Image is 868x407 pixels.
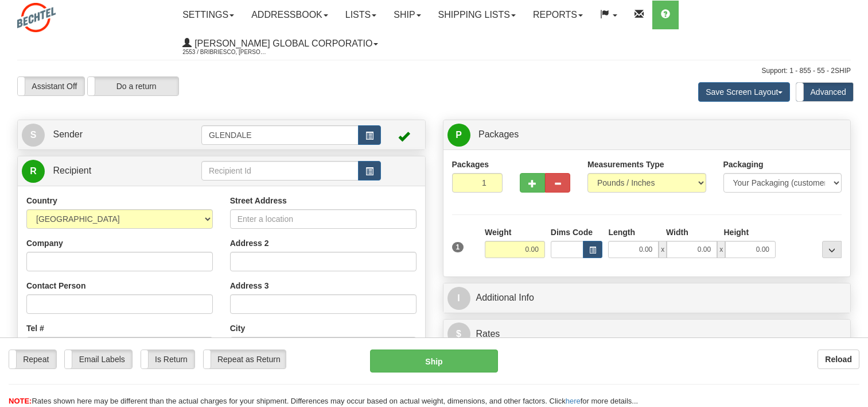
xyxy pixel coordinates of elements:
label: Packages [452,159,489,170]
label: Company [26,237,63,249]
label: City [230,322,245,334]
span: 1 [452,242,464,252]
label: Street Address [230,195,287,206]
a: S Sender [22,123,201,147]
label: Repeat as Return [204,350,286,368]
a: P Packages [447,123,847,147]
label: Dims Code [551,226,593,238]
span: S [22,124,45,147]
a: Reports [524,1,591,29]
label: Address 3 [230,280,269,291]
label: Do a return [88,77,178,95]
label: Contact Person [26,280,85,291]
a: Addressbook [243,1,337,29]
label: Advanced [796,83,853,101]
span: I [447,287,470,310]
label: Measurements Type [587,159,664,170]
label: Packaging [723,159,764,170]
button: Reload [818,350,859,369]
label: Tel # [26,322,44,334]
label: Width [666,226,688,238]
span: P [447,124,470,147]
span: NOTE: [9,397,32,405]
span: Packages [478,129,519,139]
input: Recipient Id [201,161,359,181]
button: Ship [370,350,497,373]
span: [PERSON_NAME] Global Corporatio [192,39,372,48]
a: R Recipient [22,159,181,183]
a: Lists [337,1,385,29]
label: Is Return [141,350,194,368]
label: Address 2 [230,237,269,249]
a: IAdditional Info [447,286,847,310]
span: x [659,241,667,258]
a: here [566,397,581,405]
a: $Rates [447,322,847,346]
a: [PERSON_NAME] Global Corporatio 2553 / Bribriesco, [PERSON_NAME] [174,29,387,58]
div: Support: 1 - 855 - 55 - 2SHIP [17,66,851,76]
span: Sender [53,129,83,139]
img: logo2553.jpg [17,3,56,32]
button: Save Screen Layout [698,82,790,102]
span: 2553 / Bribriesco, [PERSON_NAME] [182,47,268,58]
span: $ [447,322,470,345]
iframe: chat widget [842,145,867,262]
label: Country [26,195,57,206]
a: Ship [385,1,429,29]
input: Enter a location [230,209,417,229]
label: Height [724,226,749,238]
label: Email Labels [65,350,132,368]
label: Assistant Off [18,77,84,95]
label: Weight [485,226,511,238]
span: x [717,241,725,258]
div: ... [822,241,842,258]
a: Settings [174,1,243,29]
span: Recipient [53,166,91,175]
span: R [22,160,45,183]
a: Shipping lists [430,1,524,29]
label: Length [608,226,635,238]
input: Sender Id [201,125,359,145]
b: Reload [825,355,852,364]
label: Repeat [9,350,56,368]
